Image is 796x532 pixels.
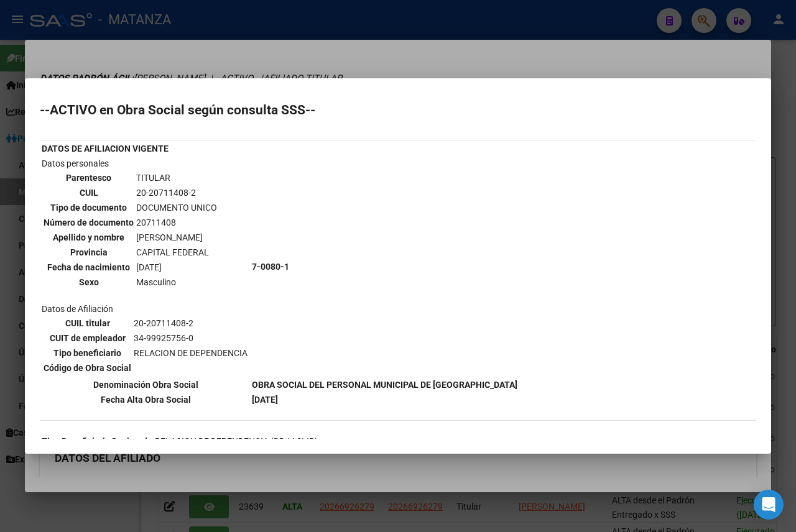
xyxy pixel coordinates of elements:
th: Tipo beneficiario [43,346,132,360]
th: Sexo [43,275,134,289]
th: Código de Obra Social [43,361,132,375]
td: DOCUMENTO UNICO [136,201,218,214]
td: Masculino [136,275,218,289]
td: [PERSON_NAME] [136,231,218,244]
td: 20-20711408-2 [133,316,248,330]
td: 20-20711408-2 [136,186,218,199]
th: Denominación Obra Social [41,378,250,392]
td: RELACION DE DEPENDENCIA (DDJJ SIJP) [154,434,451,448]
th: CUIT de empleador [43,331,132,345]
th: Fecha de nacimiento [43,260,134,274]
th: Parentesco [43,171,134,185]
td: CAPITAL FEDERAL [136,245,218,259]
b: DATOS DE AFILIACION VIGENTE [42,144,169,154]
div: Open Intercom Messenger [754,490,784,520]
th: Fecha Alta Obra Social [41,393,250,406]
td: Datos personales Datos de Afiliación [41,157,250,377]
b: [DATE] [252,395,278,405]
td: RELACION DE DEPENDENCIA [133,346,248,360]
th: Tipo Beneficiario Declarado [41,434,153,448]
th: Provincia [43,245,134,259]
b: OBRA SOCIAL DEL PERSONAL MUNICIPAL DE [GEOGRAPHIC_DATA] [252,380,517,390]
td: [DATE] [136,260,218,274]
td: 34-99925756-0 [133,331,248,345]
td: 20711408 [136,216,218,229]
th: Tipo de documento [43,201,134,214]
th: CUIL [43,186,134,199]
th: Número de documento [43,216,134,229]
b: 7-0080-1 [252,262,289,272]
th: Apellido y nombre [43,231,134,244]
th: CUIL titular [43,316,132,330]
h2: --ACTIVO en Obra Social según consulta SSS-- [40,104,756,116]
td: TITULAR [136,171,218,185]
